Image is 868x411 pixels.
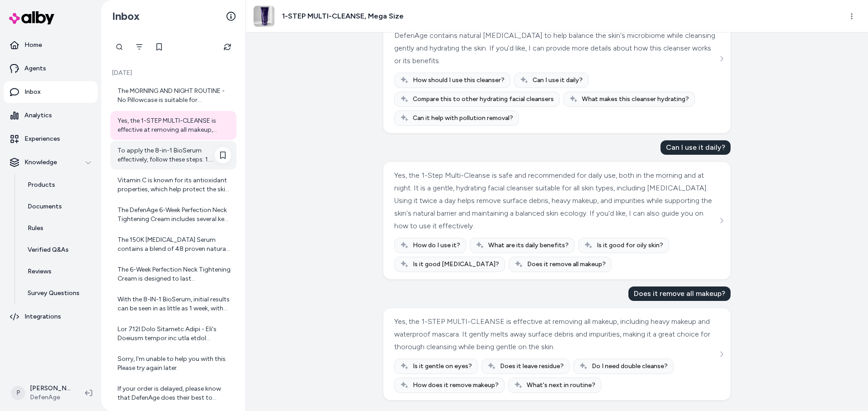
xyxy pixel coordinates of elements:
[24,88,41,97] p: Inbox
[118,355,231,373] div: Sorry, I'm unable to help you with this. Please try again later.
[413,114,513,123] span: Can it help with pollution removal?
[24,134,60,143] p: Experiences
[24,41,42,50] p: Home
[4,34,98,56] a: Home
[118,87,231,105] div: The MORNING AND NIGHT ROUTINE - No Pillowcase is suitable for combination skin, as well as dry an...
[118,146,231,164] div: To apply the 8-in-1 BioSerum effectively, follow these steps: 1. Cleanse Your Face: Start with a ...
[394,169,717,232] div: Yes, the 1-Step Multi-Cleanse is safe and recommended for daily use, both in the morning and at n...
[4,152,98,173] button: Knowledge
[254,6,274,27] img: cleanser-5oz-460_1.jpg
[4,58,98,79] a: Agents
[110,260,236,289] a: The 6-Week Perfection Neck Tightening Cream is designed to last approximately six weeks when used...
[110,290,236,319] a: With the 8-IN-1 BioSerum, initial results can be seen in as little as 1 week, with the full range...
[118,384,231,402] div: If your order is delayed, please know that DefenAge does their best to expedite every order, but ...
[4,81,98,103] a: Inbox
[118,265,231,283] div: The 6-Week Perfection Neck Tightening Cream is designed to last approximately six weeks when used...
[413,381,499,390] span: How does it remove makeup?
[4,128,98,150] a: Experiences
[130,38,148,56] button: Filter
[597,241,663,250] span: Is it good for oily skin?
[19,261,98,282] a: Reviews
[533,76,583,85] span: Can I use it daily?
[110,69,236,78] p: [DATE]
[716,349,727,360] button: See more
[110,349,236,378] a: Sorry, I'm unable to help you with this. Please try again later.
[24,64,46,73] p: Agents
[28,202,62,211] p: Documents
[19,196,98,217] a: Documents
[28,224,43,233] p: Rules
[413,362,472,371] span: Is it gentle on eyes?
[282,11,404,22] h3: 1-STEP MULTI-CLEANSE, Mega Size
[413,95,554,104] span: Compare this to other hydrating facial cleansers
[110,111,236,140] a: Yes, the 1-STEP MULTI-CLEANSE is effective at removing all makeup, including heavy makeup and wat...
[112,9,140,23] h2: Inbox
[118,116,231,134] div: Yes, the 1-STEP MULTI-CLEANSE is effective at removing all makeup, including heavy makeup and wat...
[118,236,231,254] div: The 150K [MEDICAL_DATA] Serum contains a blend of 48 proven natural ingredients infused at their ...
[110,230,236,259] a: The 150K [MEDICAL_DATA] Serum contains a blend of 48 proven natural ingredients infused at their ...
[413,241,460,250] span: How do I use it?
[628,286,731,301] div: Does it remove all makeup?
[30,393,71,402] span: DefenAge
[527,381,595,390] span: What's next in routine?
[110,200,236,229] a: The DefenAge 6-Week Perfection Neck Tightening Cream includes several key ingredients designed to...
[218,38,236,56] button: Refresh
[28,245,69,254] p: Verified Q&As
[110,319,236,348] a: Lor 712I Dolo Sitametc Adipi - Eli's Doeiusm tempor inc utla etdol magnaa eni ad minimve quisno e...
[118,325,231,343] div: Lor 712I Dolo Sitametc Adipi - Eli's Doeiusm tempor inc utla etdol magnaa eni ad minimve quisno e...
[110,141,236,170] a: To apply the 8-in-1 BioSerum effectively, follow these steps: 1. Cleanse Your Face: Start with a ...
[24,158,57,167] p: Knowledge
[24,312,61,321] p: Integrations
[28,180,55,189] p: Products
[488,241,569,250] span: What are its daily benefits?
[28,289,80,298] p: Survey Questions
[500,362,564,371] span: Does it leave residue?
[118,176,231,194] div: Vitamin C is known for its antioxidant properties, which help protect the skin from environmental...
[19,282,98,304] a: Survey Questions
[592,362,668,371] span: Do I need double cleanse?
[118,206,231,224] div: The DefenAge 6-Week Perfection Neck Tightening Cream includes several key ingredients designed to...
[19,174,98,196] a: Products
[118,295,231,313] div: With the 8-IN-1 BioSerum, initial results can be seen in as little as 1 week, with the full range...
[582,95,689,104] span: What makes this cleanser hydrating?
[24,111,52,120] p: Analytics
[19,239,98,261] a: Verified Q&As
[19,217,98,239] a: Rules
[716,215,727,226] button: See more
[527,260,606,269] span: Does it remove all makeup?
[110,81,236,110] a: The MORNING AND NIGHT ROUTINE - No Pillowcase is suitable for combination skin, as well as dry an...
[110,171,236,199] a: Vitamin C is known for its antioxidant properties, which help protect the skin from environmental...
[413,260,499,269] span: Is it good [MEDICAL_DATA]?
[9,11,54,24] img: alby Logo
[4,306,98,328] a: Integrations
[394,315,717,353] div: Yes, the 1-STEP MULTI-CLEANSE is effective at removing all makeup, including heavy makeup and wat...
[660,140,731,155] div: Can I use it daily?
[28,267,52,276] p: Reviews
[30,384,71,393] p: [PERSON_NAME]
[716,53,727,64] button: See more
[11,386,25,400] span: P
[413,76,505,85] span: How should I use this cleanser?
[4,105,98,126] a: Analytics
[110,379,236,408] a: If your order is delayed, please know that DefenAge does their best to expedite every order, but ...
[5,379,78,407] button: P[PERSON_NAME]DefenAge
